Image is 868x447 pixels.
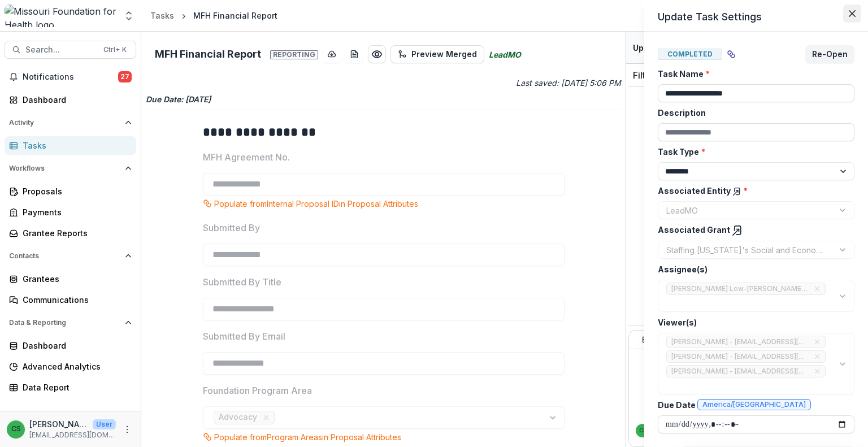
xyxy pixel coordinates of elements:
label: Associated Entity [658,185,848,197]
span: Completed [658,49,722,60]
button: View dependent tasks [722,45,740,63]
label: Viewer(s) [658,316,848,328]
span: America/[GEOGRAPHIC_DATA] [702,401,806,409]
button: Re-Open [805,45,854,63]
label: Associated Grant [658,224,848,236]
label: Description [658,107,848,119]
label: Due Date [658,399,848,411]
button: Close [843,5,861,23]
label: Assignee(s) [658,263,848,275]
label: Task Type [658,146,848,158]
label: Task Name [658,68,848,80]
